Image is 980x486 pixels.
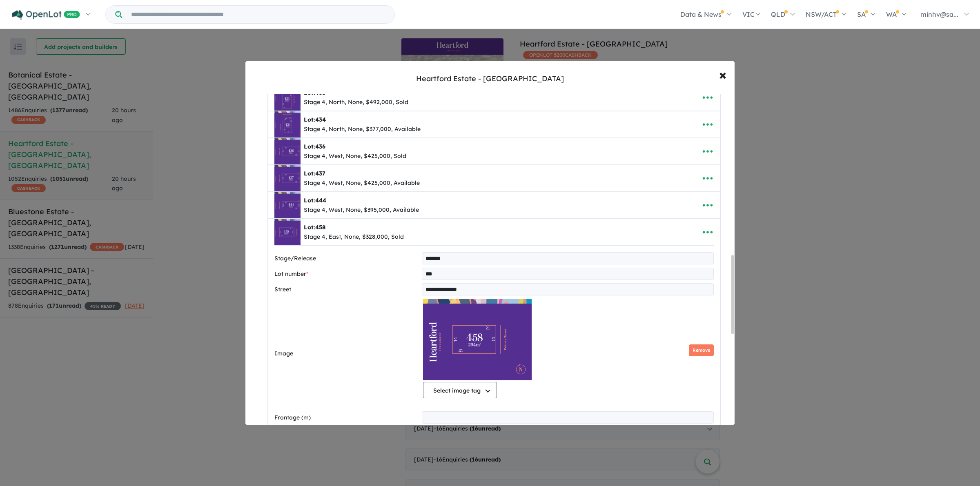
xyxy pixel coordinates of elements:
div: Stage 4, West, None, $395,000, Available [304,205,419,215]
div: Stage 4, North, None, $377,000, Available [304,124,421,134]
img: Heartford%20Estate%20-%20Donnybrook%20-%20Lot%20433___1732751998.jpg [274,84,301,111]
b: Lot: [304,224,325,231]
img: Heartford%20Estate%20-%20Donnybrook%20-%20Lot%20458___1733443375.jpg [274,219,301,245]
img: Openlot PRO Logo White [12,10,80,20]
img: Heartford%20Estate%20-%20Donnybrook%20-%20Lot%20437___1748155363.jpg [274,165,301,191]
b: Lot: [304,116,326,123]
span: 436 [315,143,325,150]
span: 433 [315,89,325,96]
b: Lot: [304,170,325,177]
span: 434 [315,116,326,123]
button: Remove [689,344,714,356]
label: Street [274,285,419,295]
b: Lot: [304,143,325,150]
div: Heartford Estate - [GEOGRAPHIC_DATA] [416,73,564,84]
label: Stage/Release [274,254,419,264]
img: Heartford%20Estate%20-%20Donnybrook%20-%20Lot%20436___1732751998.jpg [274,138,301,164]
button: Select image tag [423,382,497,398]
b: Lot: [304,197,326,204]
div: Stage 4, North, None, $492,000, Sold [304,98,408,107]
img: Heartford%20Estate%20-%20Donnybrook%20-%20Lot%20444___1748155433.jpg [274,192,301,218]
div: Stage 4, West, None, $425,000, Sold [304,151,406,161]
label: Frontage (m) [274,413,419,423]
span: 444 [315,197,326,204]
span: 458 [315,224,325,231]
b: Lot: [304,89,325,96]
img: Heartford%20Estate%20-%20Donnybrook%20-%20Lot%20434___1748155601.jpg [274,111,301,138]
label: Lot number [274,269,419,279]
label: Image [274,349,420,359]
span: minhv@sa... [920,10,958,18]
input: Try estate name, suburb, builder or developer [124,6,393,23]
div: Stage 4, West, None, $425,000, Available [304,178,420,188]
span: × [719,66,726,83]
img: Heartford Estate - Donnybrook - Lot 458 [423,299,532,380]
span: 437 [315,170,325,177]
div: Stage 4, East, None, $328,000, Sold [304,232,404,242]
